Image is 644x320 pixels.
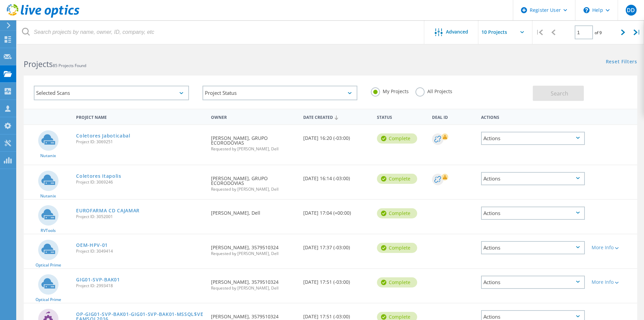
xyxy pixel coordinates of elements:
[481,276,585,289] div: Actions
[208,165,300,198] div: [PERSON_NAME], GRUPO ECORODOVIAS
[41,229,56,233] span: RVTools
[208,110,300,123] div: Owner
[76,208,140,213] a: EUROFARMA CD CAJAMAR
[73,110,208,123] div: Project Name
[583,7,590,13] svg: \n
[377,243,417,253] div: Complete
[532,20,546,44] div: |
[595,30,602,36] span: of 9
[300,200,374,222] div: [DATE] 17:04 (+00:00)
[371,87,409,94] label: My Projects
[592,280,634,284] div: More Info
[211,187,296,191] span: Requested by [PERSON_NAME], Dell
[53,63,86,68] span: 85 Projects Found
[76,133,130,138] a: Coletores Jaboticabal
[429,110,478,123] div: Deal Id
[377,277,417,287] div: Complete
[76,174,121,178] a: Coletores Itapolis
[300,269,374,291] div: [DATE] 17:51 (-03:00)
[481,241,585,254] div: Actions
[211,286,296,290] span: Requested by [PERSON_NAME], Dell
[40,154,56,158] span: Nutanix
[300,110,374,123] div: Date Created
[300,125,374,147] div: [DATE] 16:20 (-03:00)
[300,234,374,257] div: [DATE] 17:37 (-03:00)
[208,234,300,262] div: [PERSON_NAME], 3579510324
[211,147,296,151] span: Requested by [PERSON_NAME], Dell
[208,125,300,158] div: [PERSON_NAME], GRUPO ECORODOVIAS
[606,59,637,65] a: Reset Filters
[551,90,568,97] span: Search
[481,132,585,145] div: Actions
[446,29,468,34] span: Advanced
[377,133,417,144] div: Complete
[24,59,53,69] b: Projects
[377,174,417,184] div: Complete
[76,277,120,282] a: GIG01-SVP-BAK01
[76,140,204,144] span: Project ID: 3069251
[627,7,635,13] span: DD
[208,269,300,297] div: [PERSON_NAME], 3579510324
[17,20,425,44] input: Search projects by name, owner, ID, company, etc
[76,215,204,219] span: Project ID: 3052001
[415,87,452,94] label: All Projects
[481,207,585,220] div: Actions
[374,110,429,123] div: Status
[35,263,61,267] span: Optical Prime
[300,165,374,188] div: [DATE] 16:14 (-03:00)
[377,208,417,218] div: Complete
[533,86,584,101] button: Search
[592,245,634,250] div: More Info
[40,194,56,198] span: Nutanix
[208,200,300,222] div: [PERSON_NAME], Dell
[478,110,588,123] div: Actions
[211,252,296,256] span: Requested by [PERSON_NAME], Dell
[35,298,61,302] span: Optical Prime
[76,180,204,184] span: Project ID: 3069246
[481,172,585,185] div: Actions
[630,20,644,44] div: |
[202,86,358,100] div: Project Status
[7,14,79,19] a: Live Optics Dashboard
[76,249,204,253] span: Project ID: 3049414
[34,86,189,100] div: Selected Scans
[76,284,204,288] span: Project ID: 2993418
[76,243,108,248] a: OEM-HPV-01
